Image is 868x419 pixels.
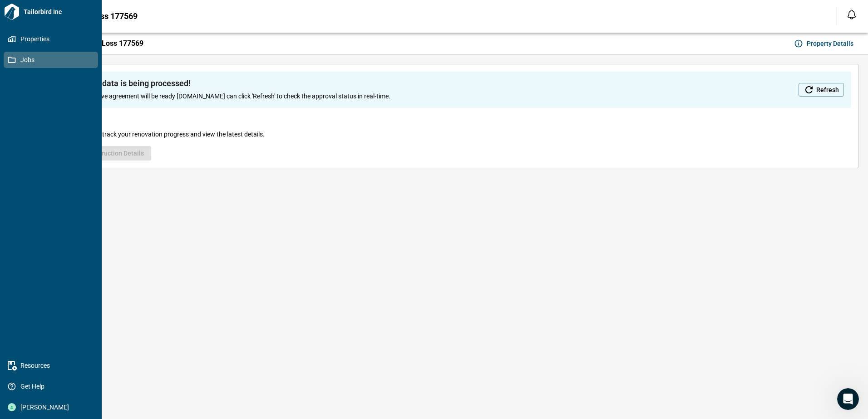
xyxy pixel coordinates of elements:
button: Open notification feed [844,7,859,22]
span: Click below to track your renovation progress and view the latest details. [62,130,265,139]
span: Your data is being processed! [84,79,390,88]
button: Refresh [799,83,844,97]
span: Jobs [16,55,89,64]
span: Your live agreement will be ready [DOMAIN_NAME] can click 'Refresh' to check the approval status ... [84,92,390,101]
a: Jobs [4,52,98,68]
a: Properties [4,31,98,47]
span: Resources [16,361,89,370]
span: Properties [16,34,89,44]
iframe: Intercom live chat [837,388,859,410]
button: Property Details [792,36,857,51]
span: Property Details [807,39,853,48]
span: Tailorbird Inc [20,7,98,16]
span: Refresh [816,85,839,94]
span: [PERSON_NAME] [16,403,89,412]
span: Get Help [16,382,89,391]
